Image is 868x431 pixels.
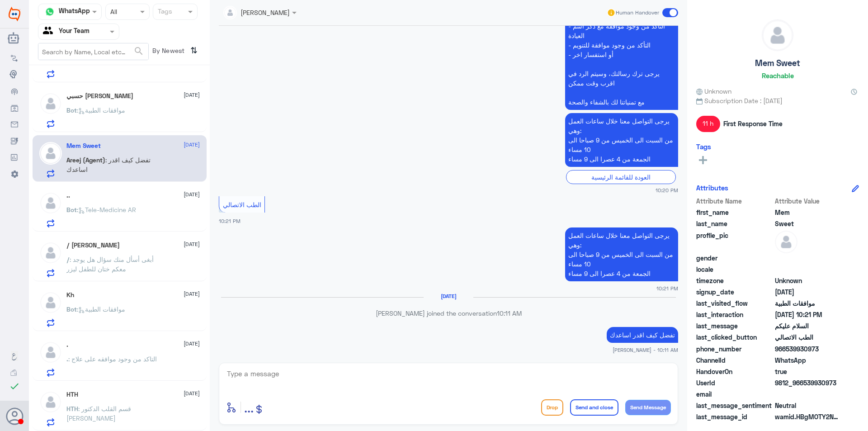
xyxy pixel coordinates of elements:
[775,310,840,319] span: 2025-09-05T19:21:12.895Z
[244,399,254,415] span: ...
[775,344,840,354] span: 966539930973
[184,290,200,298] span: [DATE]
[184,389,200,398] span: [DATE]
[43,25,57,38] img: yourTeam.svg
[696,412,773,422] span: last_message_id
[775,401,840,410] span: 0
[775,412,840,422] span: wamid.HBgMOTY2NTM5OTMwOTczFQIAEhgUM0E2Njk5QTAyMUZBNjUyMEZDRjIA
[696,367,773,376] span: HandoverOn
[775,321,840,331] span: السلام عليكم
[244,397,254,417] button: ...
[184,240,200,248] span: [DATE]
[607,327,678,343] p: 6/9/2025, 10:11 AM
[755,58,800,68] h5: Mem Sweet
[696,196,773,206] span: Attribute Name
[775,367,840,376] span: true
[762,20,793,51] img: defaultAdmin.png
[39,192,62,214] img: defaultAdmin.png
[696,208,773,217] span: first_name
[625,400,671,415] button: Send Message
[38,43,148,60] input: Search by Name, Local etc…
[696,310,773,319] span: last_interaction
[66,192,70,199] h5: ..
[762,71,794,80] h6: Reachable
[68,355,157,363] span: : التاكد من وجود موافقه على علاج
[775,196,840,206] span: Attribute Value
[696,116,720,132] span: 11 h
[66,242,120,249] h5: / زياد الغامدي
[541,399,563,416] button: Drop
[66,106,77,114] span: Bot
[775,208,840,217] span: Mem
[133,46,144,57] span: search
[39,92,62,115] img: defaultAdmin.png
[696,287,773,297] span: signup_date
[184,91,200,99] span: [DATE]
[696,378,773,388] span: UserId
[184,190,200,199] span: [DATE]
[570,399,618,416] button: Send and close
[424,293,473,299] h6: [DATE]
[775,287,840,297] span: 2025-09-05T19:20:40.388Z
[39,391,62,413] img: defaultAdmin.png
[43,5,57,19] img: whatsapp.png
[77,305,125,313] span: : موافقات الطبية
[696,344,773,354] span: phone_number
[66,291,74,299] h5: Kh
[696,184,728,192] h6: Attributes
[66,256,154,273] span: : ‏أبغى أسأل منك سؤال هل يوجد معكم ختان للطفل ليزر
[219,308,678,318] p: [PERSON_NAME] joined the conversation
[696,389,773,399] span: email
[696,332,773,342] span: last_clicked_button
[66,405,78,412] span: HTH
[696,355,773,365] span: ChannelId
[696,96,859,105] span: Subscription Date : [DATE]
[77,206,136,213] span: : Tele-Medicine AR
[66,305,77,313] span: Bot
[696,219,773,228] span: last_name
[775,332,840,342] span: الطب الاتصالي
[66,206,77,213] span: Bot
[656,186,678,194] span: 10:20 PM
[775,355,840,365] span: 2
[723,119,783,128] span: First Response Time
[9,7,20,21] img: Widebot Logo
[66,156,105,164] span: Areej (Agent)
[66,391,78,398] h5: HTH
[696,142,711,151] h6: Tags
[9,381,20,392] i: check
[775,298,840,308] span: موافقات الطبية
[696,231,773,251] span: profile_pic
[696,298,773,308] span: last_visited_flow
[219,218,241,224] span: 10:21 PM
[184,141,200,149] span: [DATE]
[66,405,131,422] span: : قسم القلب الدكتور [PERSON_NAME]
[156,6,172,18] div: Tags
[775,253,840,263] span: null
[696,401,773,410] span: last_message_sentiment
[66,142,101,150] h5: Mem Sweet
[696,253,773,263] span: gender
[497,309,522,317] span: 10:11 AM
[66,341,68,349] h5: .
[775,276,840,285] span: Unknown
[223,201,261,208] span: الطب الاتصالي
[775,231,797,253] img: defaultAdmin.png
[66,156,151,173] span: : تفضل كيف اقدر اساعدك
[565,227,678,281] p: 5/9/2025, 10:21 PM
[149,43,187,61] span: By Newest
[184,340,200,348] span: [DATE]
[39,341,62,364] img: defaultAdmin.png
[775,378,840,388] span: 9812_966539930973
[656,284,678,292] span: 10:21 PM
[696,321,773,331] span: last_message
[6,407,23,425] button: Avatar
[566,170,676,184] div: العودة للقائمة الرئيسية
[133,44,144,59] button: search
[696,265,773,274] span: locale
[565,113,678,167] p: 5/9/2025, 10:20 PM
[616,9,659,17] span: Human Handover
[775,389,840,399] span: null
[696,276,773,285] span: timezone
[696,86,731,96] span: Unknown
